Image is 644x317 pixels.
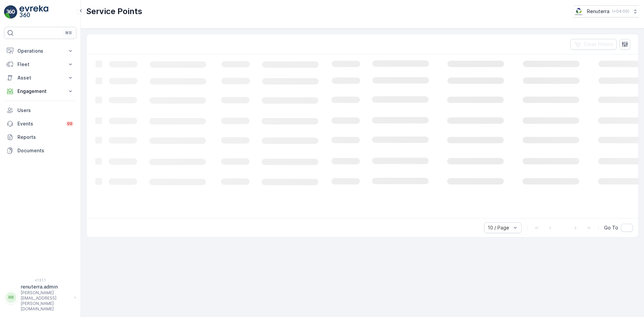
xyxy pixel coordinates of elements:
p: ( +04:00 ) [612,9,629,14]
a: Users [4,104,76,117]
button: Asset [4,71,76,85]
button: Clear Filters [570,39,617,50]
span: Go To [604,224,618,231]
p: Fleet [17,61,63,68]
p: 99 [67,121,72,126]
p: renuterra.admin [21,283,71,290]
button: Engagement [4,85,76,98]
p: ⌘B [65,30,72,36]
p: Events [17,120,62,127]
button: Renuterra(+04:00) [574,5,639,17]
img: logo [4,5,17,19]
div: RR [6,292,16,303]
p: Operations [17,48,63,54]
p: Asset [17,74,63,81]
span: v 1.51.1 [4,278,76,282]
p: Users [17,107,74,114]
button: Fleet [4,58,76,71]
p: Engagement [17,88,63,95]
a: Documents [4,144,76,157]
img: Screenshot_2024-07-26_at_13.33.01.png [574,8,584,15]
button: Operations [4,44,76,58]
button: RRrenuterra.admin[PERSON_NAME][EMAIL_ADDRESS][PERSON_NAME][DOMAIN_NAME] [4,283,76,312]
p: Service Points [86,6,142,17]
p: Renuterra [587,8,609,15]
p: Documents [17,147,74,154]
p: Clear Filters [584,41,613,48]
a: Reports [4,130,76,144]
img: logo_light-DOdMpM7g.png [19,5,48,19]
p: [PERSON_NAME][EMAIL_ADDRESS][PERSON_NAME][DOMAIN_NAME] [21,290,71,312]
a: Events99 [4,117,76,130]
p: Reports [17,134,74,141]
